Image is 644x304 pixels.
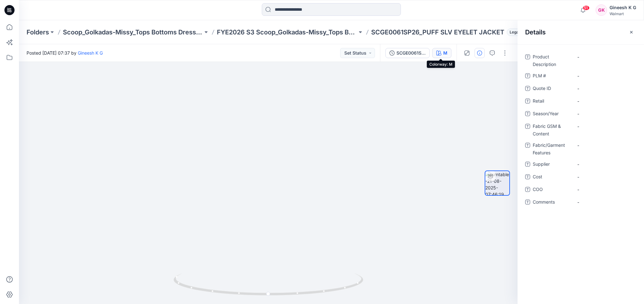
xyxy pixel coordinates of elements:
div: Walmart [610,11,636,16]
span: PLM # [533,72,571,81]
span: - [577,98,632,104]
button: SCGE0061SP26_PUFF SLV EYELET JACKET [385,48,430,58]
span: Product Description [533,53,571,68]
span: 51 [583,5,590,10]
span: - [577,73,632,79]
span: - [577,123,632,130]
img: turntable-21-08-2025-07:46:19 [485,171,509,195]
a: Scoop_Golkadas-Missy_Tops Bottoms Dresses [63,28,203,37]
span: Fabric GSM & Content [533,122,571,138]
a: FYE2026 S3 Scoop_Golkadas-Missy_Tops Bottoms Dresses Board [217,28,357,37]
a: Gineesh K G [78,50,103,56]
div: GK [596,4,607,16]
span: Comments [533,198,571,207]
span: Supplier [533,160,571,169]
span: Quote ID [533,85,571,93]
button: Legacy Style [504,28,536,37]
span: Legacy Style [507,28,536,36]
span: - [577,186,632,193]
div: M [443,50,447,57]
span: Retail [533,97,571,106]
span: - [577,199,632,206]
div: Gineesh K G [610,4,636,11]
span: Cost [533,173,571,182]
p: SCGE0061SP26_PUFF SLV EYELET JACKET [371,28,504,37]
span: Posted [DATE] 07:37 by [27,50,103,56]
span: - [577,174,632,180]
span: COO [533,186,571,194]
span: Fabric/Garment Features [533,141,571,157]
span: Season/Year [533,110,571,119]
button: Details [475,48,485,58]
span: - [577,142,632,149]
span: - [577,110,632,117]
span: - [577,85,632,92]
a: Folders [27,28,49,37]
div: SCGE0061SP26_PUFF SLV EYELET JACKET [396,50,426,57]
button: M [432,48,451,58]
span: - [577,54,632,60]
span: - [577,161,632,168]
h2: Details [525,28,546,36]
